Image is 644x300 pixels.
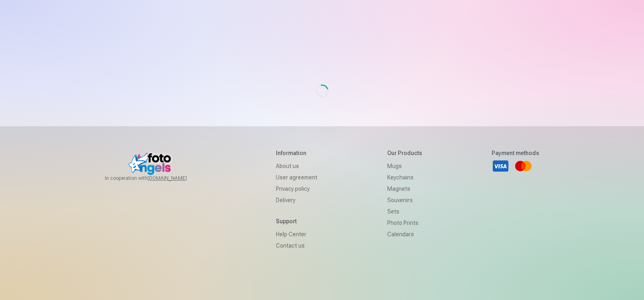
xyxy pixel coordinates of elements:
a: Visa [492,157,510,175]
a: Souvenirs [387,194,422,206]
a: Photo prints [387,217,422,229]
a: Privacy policy [276,183,317,194]
a: Delivery [276,194,317,206]
a: About us [276,160,317,172]
a: Contact us [276,240,317,251]
h5: Our products [387,149,422,157]
a: Calendars [387,229,422,240]
h5: Payment methods [492,149,539,157]
a: Mastercard [514,157,532,175]
a: Keychains [387,172,422,183]
a: User agreement [276,172,317,183]
h5: Information [276,149,317,157]
a: Magnets [387,183,422,194]
a: Mugs [387,160,422,172]
h5: Support [276,217,317,225]
a: Help Center [276,229,317,240]
span: In cooperation with [105,175,206,181]
a: Sets [387,206,422,217]
a: [DOMAIN_NAME] [147,175,206,181]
